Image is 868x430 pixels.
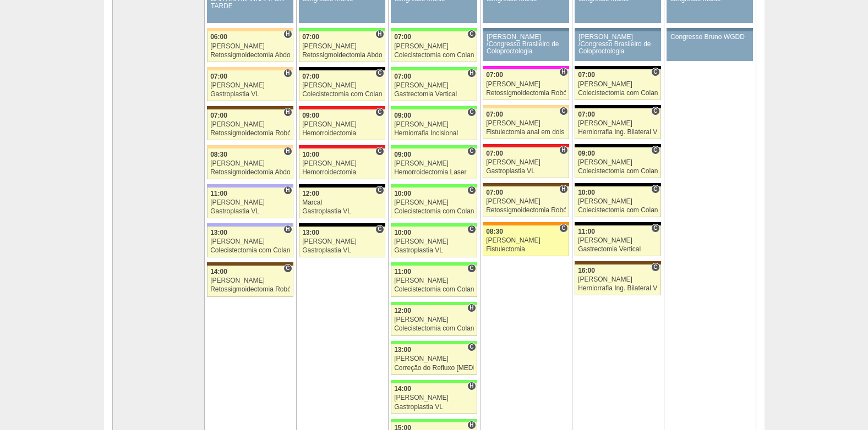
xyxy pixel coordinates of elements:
[575,183,660,186] div: Key: Blanc
[394,73,411,80] span: 07:00
[210,247,290,254] div: Colecistectomia com Colangiografia VL
[578,228,595,235] span: 11:00
[483,183,569,186] div: Key: Santa Joana
[467,108,476,117] span: Consultório
[575,186,660,217] a: C 10:00 [PERSON_NAME] Colecistectomia com Colangiografia VL
[651,146,659,155] span: Consultório
[391,188,477,218] a: C 10:00 [PERSON_NAME] Colecistectomia com Colangiografia VL
[302,82,382,89] div: [PERSON_NAME]
[651,107,659,115] span: Consultório
[210,268,227,275] span: 14:00
[559,107,567,115] span: Consultório
[299,188,385,218] a: C 12:00 Marcal Gastroplastia VL
[391,302,477,305] div: Key: Brasil
[578,198,658,205] div: [PERSON_NAME]
[575,31,660,61] a: [PERSON_NAME] /Congresso Brasileiro de Coloproctologia
[299,145,385,148] div: Key: Assunção
[483,225,569,256] a: C 08:30 [PERSON_NAME] Fistulectomia
[391,344,477,375] a: C 13:00 [PERSON_NAME] Correção do Refluxo [MEDICAL_DATA] esofágico Robótico
[210,91,290,98] div: Gastroplastia VL
[394,52,474,59] div: Colecistectomia com Colangiografia VL
[302,229,319,236] span: 13:00
[210,208,290,215] div: Gastroplastia VL
[559,224,567,233] span: Consultório
[394,151,411,158] span: 09:00
[394,229,411,236] span: 10:00
[302,130,382,137] div: Hemorroidectomia
[651,224,659,233] span: Consultório
[483,186,569,217] a: H 07:00 [PERSON_NAME] Retossigmoidectomia Robótica
[578,90,658,97] div: Colecistectomia com Colangiografia VL
[283,225,292,234] span: Hospital
[394,277,474,284] div: [PERSON_NAME]
[578,120,658,127] div: [PERSON_NAME]
[483,222,569,225] div: Key: São Luiz - SCS
[302,52,382,59] div: Retossigmoidectomia Abdominal VL
[486,159,566,166] div: [PERSON_NAME]
[578,168,658,175] div: Colecistectomia com Colangiografia VL
[575,222,660,225] div: Key: Blanc
[483,105,569,108] div: Key: Bartira
[299,28,385,31] div: Key: Brasil
[467,147,476,156] span: Consultório
[391,70,477,101] a: H 07:00 [PERSON_NAME] Gastrectomia Vertical
[394,404,474,411] div: Gastroplastia VL
[207,148,293,179] a: H 08:30 [PERSON_NAME] Retossigmoidectomia Abdominal VL
[575,225,660,256] a: C 11:00 [PERSON_NAME] Gastrectomia Vertical
[210,43,290,50] div: [PERSON_NAME]
[487,34,565,56] div: [PERSON_NAME] /Congresso Brasileiro de Coloproctologia
[483,144,569,147] div: Key: Assunção
[483,66,569,69] div: Key: Pro Matre
[210,190,227,197] span: 11:00
[299,184,385,188] div: Key: Blanc
[483,69,569,100] a: H 07:00 [PERSON_NAME] Retossigmoidectomia Robótica
[302,43,382,50] div: [PERSON_NAME]
[302,151,319,158] span: 10:00
[394,121,474,128] div: [PERSON_NAME]
[486,246,566,253] div: Fistulectomia
[578,150,595,157] span: 09:00
[207,188,293,218] a: H 11:00 [PERSON_NAME] Gastroplastia VL
[467,225,476,234] span: Consultório
[302,33,319,41] span: 07:00
[667,31,752,61] a: Congresso Bruno WGDD
[210,286,290,293] div: Retossigmoidectomia Robótica
[299,67,385,70] div: Key: Blanc
[210,199,290,206] div: [PERSON_NAME]
[486,90,566,97] div: Retossigmoidectomia Robótica
[283,147,292,156] span: Hospital
[467,304,476,312] span: Hospital
[210,151,227,158] span: 08:30
[578,267,595,274] span: 16:00
[575,66,660,69] div: Key: Blanc
[302,208,382,215] div: Gastroplastia VL
[210,73,227,80] span: 07:00
[394,286,474,293] div: Colecistectomia com Colangiografia VL
[302,73,319,80] span: 07:00
[578,189,595,196] span: 10:00
[394,33,411,41] span: 07:00
[375,186,384,195] span: Consultório
[483,108,569,139] a: C 07:00 [PERSON_NAME] Fistulectomia anal em dois tempos
[299,223,385,227] div: Key: Blanc
[299,148,385,179] a: C 10:00 [PERSON_NAME] Hemorroidectomia
[210,82,290,89] div: [PERSON_NAME]
[394,160,474,167] div: [PERSON_NAME]
[578,159,658,166] div: [PERSON_NAME]
[210,33,227,41] span: 06:00
[394,190,411,197] span: 10:00
[391,148,477,179] a: C 09:00 [PERSON_NAME] Hemorroidectomia Laser
[210,277,290,284] div: [PERSON_NAME]
[575,105,660,108] div: Key: Blanc
[394,43,474,50] div: [PERSON_NAME]
[394,355,474,362] div: [PERSON_NAME]
[670,34,749,41] div: Congresso Bruno WGDD
[394,130,474,137] div: Herniorrafia Incisional
[486,237,566,244] div: [PERSON_NAME]
[391,305,477,336] a: H 12:00 [PERSON_NAME] Colecistectomia com Colangiografia VL
[375,108,384,117] span: Consultório
[578,81,658,88] div: [PERSON_NAME]
[486,111,503,118] span: 07:00
[391,266,477,296] a: C 11:00 [PERSON_NAME] Colecistectomia com Colangiografia VL
[575,264,660,295] a: C 16:00 [PERSON_NAME] Herniorrafia Ing. Bilateral VL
